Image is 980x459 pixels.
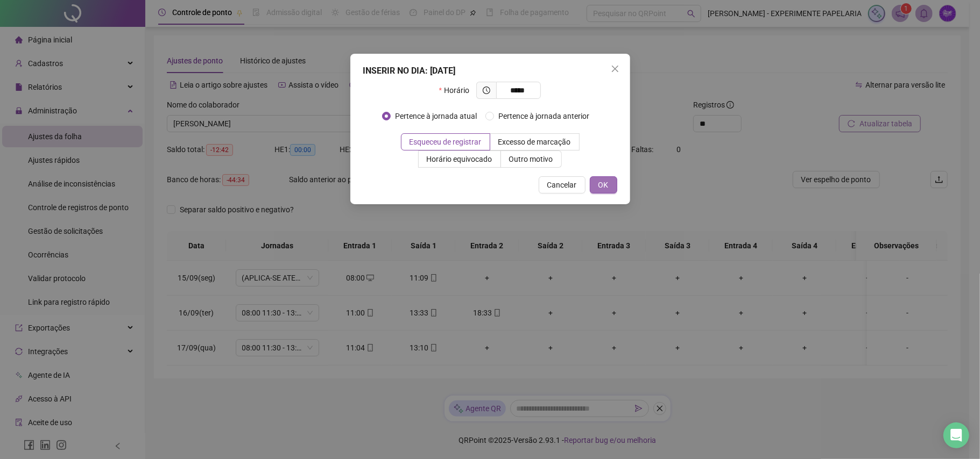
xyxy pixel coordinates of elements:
[494,110,594,122] span: Pertence à jornada anterior
[598,179,609,191] span: OK
[611,64,619,73] span: close
[427,155,492,163] span: Horário equivocado
[547,179,577,191] span: Cancelar
[363,64,617,77] div: INSERIR NO DIA : [DATE]
[391,110,481,122] span: Pertence à jornada atual
[498,138,571,146] span: Excesso de marcação
[410,138,482,146] span: Esqueceu de registrar
[483,87,490,94] span: clock-circle
[590,176,617,193] button: OK
[539,176,586,193] button: Cancelar
[607,60,624,77] button: Close
[439,82,476,99] label: Horário
[509,155,553,163] span: Outro motivo
[943,422,969,448] div: Open Intercom Messenger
